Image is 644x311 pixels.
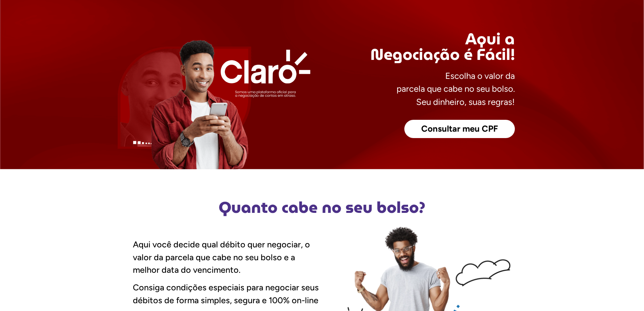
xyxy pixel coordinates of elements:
[133,281,322,307] p: Consiga condições especiais para negociar seus débitos de forma simples, segura e 100% on-line
[129,200,515,215] h2: Quanto cabe no seu bolso?
[421,125,498,133] span: Consultar meu CPF
[133,238,322,276] p: Aqui você decide qual débito quer negociar, o valor da parcela que cabe no seu bolso e a melhor d...
[397,69,515,108] p: Escolha o valor da parcela que cabe no seu bolso. Seu dinheiro, suas regras!
[404,120,515,138] a: Consultar meu CPF
[322,31,515,63] h2: Aqui a Negociação é Fácil!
